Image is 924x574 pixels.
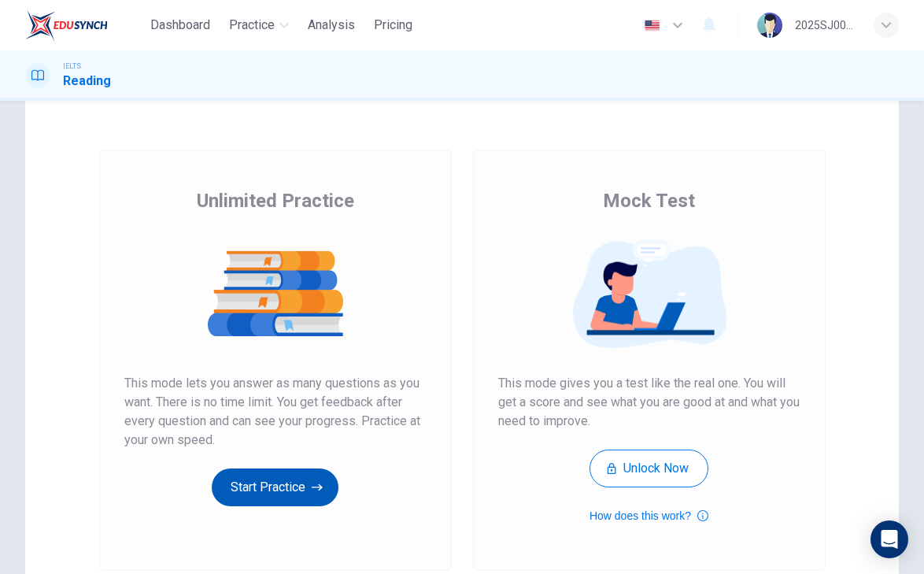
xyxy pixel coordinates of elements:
img: Profile picture [757,13,782,38]
div: 2025SJ00059 MEERTHIKHA A/P [PERSON_NAME] [795,16,855,35]
span: Practice [229,16,275,35]
span: This mode gives you a test like the real one. You will get a score and see what you are good at a... [498,374,800,431]
span: This mode lets you answer as many questions as you want. There is no time limit. You get feedback... [124,374,427,450]
h1: Reading [63,72,111,91]
button: Start Practice [212,468,338,506]
img: EduSynch logo [25,9,108,41]
span: Mock Test [603,188,695,213]
button: Unlock Now [590,450,708,487]
button: Dashboard [144,11,216,39]
a: EduSynch logo [25,9,144,41]
button: Practice [223,11,295,39]
button: Analysis [301,11,361,39]
span: IELTS [63,61,81,72]
span: Unlimited Practice [197,188,354,213]
button: Pricing [368,11,419,39]
img: en [642,20,662,31]
span: Analysis [308,16,355,35]
button: How does this work? [590,506,708,525]
div: Open Intercom Messenger [870,520,908,558]
span: Pricing [374,16,412,35]
span: Dashboard [150,16,210,35]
